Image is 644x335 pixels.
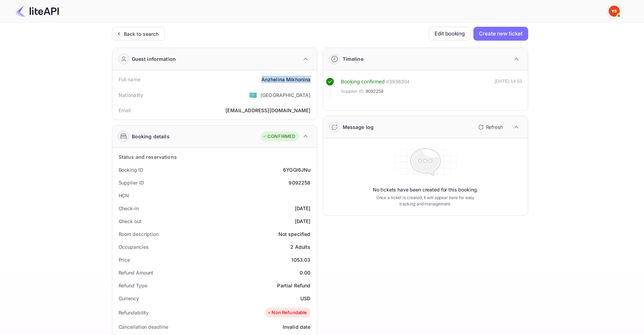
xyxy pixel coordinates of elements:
[119,269,154,276] div: Refund Amount
[343,123,374,131] div: Message log
[290,243,310,251] div: 2 Adults
[262,133,295,140] div: CONFIRMED
[119,192,129,199] div: HCN
[119,256,130,263] div: Price
[119,205,139,212] div: Check-in
[249,89,257,101] span: United States
[341,78,385,86] div: Booking confirmed
[495,78,522,98] div: [DATE] 14:53
[289,179,310,186] div: 9092258
[371,195,480,207] p: Once a ticket is created, it will appear here for easy tracking and management.
[295,205,311,212] div: [DATE]
[283,166,310,173] div: 6YGGl6JNu
[473,27,528,41] button: Create new ticket
[277,282,310,289] div: Partial Refund
[119,91,144,99] div: Nationality
[386,78,410,86] div: # 3938304
[225,107,310,114] div: [EMAIL_ADDRESS][DOMAIN_NAME]
[343,55,363,63] div: Timeline
[15,6,59,17] img: LiteAPI Logo
[119,107,131,114] div: Email
[132,55,176,63] div: Guest information
[119,153,177,161] div: Status and reservations
[132,133,170,140] div: Booking details
[119,295,139,302] div: Currency
[119,243,149,251] div: Occupancies
[278,230,311,238] div: Not specified
[609,6,620,17] img: Yandex Support
[341,88,365,95] span: Supplier ID:
[119,76,140,83] div: Full name
[119,282,147,289] div: Refund Type
[119,230,158,238] div: Room description
[119,218,141,225] div: Check out
[373,186,478,193] p: No tickets have been created for this booking.
[124,30,159,38] div: Back to search
[295,218,311,225] div: [DATE]
[300,269,311,276] div: 0.00
[119,309,149,316] div: Refundability
[267,309,307,316] div: Non Refundable
[429,27,471,41] button: Edit booking
[261,76,311,83] div: Anzhelina Mikhonina
[366,88,384,95] span: 9092258
[474,122,506,133] button: Refresh
[291,256,310,263] div: 1053.03
[283,323,311,330] div: Invalid date
[119,179,144,186] div: Supplier ID
[260,91,311,99] div: [GEOGRAPHIC_DATA]
[119,166,143,173] div: Booking ID
[119,323,168,330] div: Cancellation deadline
[486,123,503,131] p: Refresh
[300,295,310,302] div: USD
